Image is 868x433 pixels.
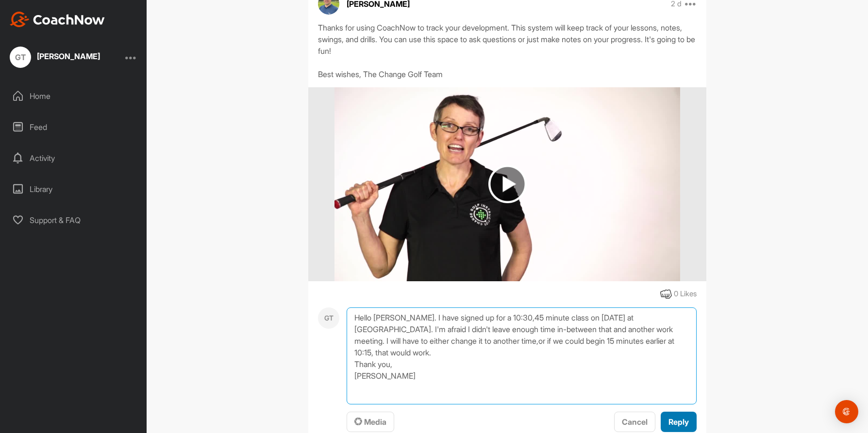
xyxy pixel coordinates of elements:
div: 0 Likes [674,289,697,300]
img: CoachNow [10,12,105,27]
span: Media [354,417,386,427]
button: Media [347,412,394,433]
img: play [488,165,527,203]
span: Cancel [622,417,648,427]
span: Reply [668,417,689,427]
div: Activity [5,146,142,170]
textarea: Hello [PERSON_NAME]. I have signed up for a 10:30,45 minute class on [DATE] at [GEOGRAPHIC_DATA].... [347,307,697,404]
div: Thanks for using CoachNow to track your development. This system will keep track of your lessons,... [318,22,697,80]
button: Cancel [614,412,655,433]
div: GT [318,307,339,329]
div: Library [5,177,142,201]
div: Feed [5,115,142,139]
img: media [334,87,680,281]
div: Open Intercom Messenger [835,400,858,423]
button: Reply [661,412,697,433]
div: [PERSON_NAME] [37,52,100,60]
div: GT [10,47,31,68]
div: Home [5,84,142,108]
div: Support & FAQ [5,208,142,232]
